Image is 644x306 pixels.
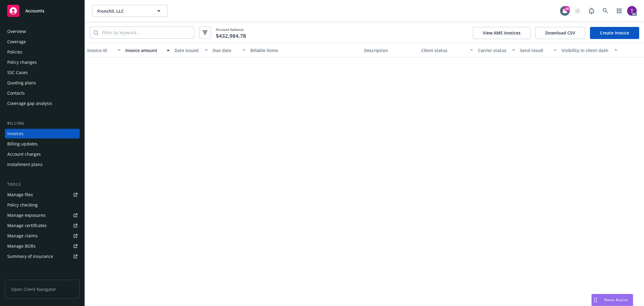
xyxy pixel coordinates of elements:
[7,190,33,200] div: Manage files
[98,27,194,38] input: Filter by keyword...
[599,5,611,17] a: Search
[591,294,633,306] button: Nova Assist
[7,231,38,241] div: Manage claims
[476,43,517,57] button: Carrier status
[5,88,80,98] a: Contacts
[175,47,201,54] div: Date issued
[5,47,80,57] a: Policies
[248,43,362,57] button: Billable items
[5,280,80,299] span: Open Client Navigator
[213,47,239,54] div: Due date
[362,43,419,57] button: Description
[421,47,467,54] div: Client status
[5,27,80,36] a: Overview
[5,210,80,220] a: Manage exposures
[172,43,210,57] button: Date issued
[419,43,476,57] button: Client status
[5,181,80,187] div: Tools
[7,200,38,210] div: Policy checking
[7,57,37,67] div: Policy changes
[5,68,80,77] a: SSC Cases
[364,47,416,54] div: Description
[520,47,550,54] div: Send result
[7,88,25,98] div: Contacts
[5,129,80,138] a: Invoices
[7,252,53,261] div: Summary of insurance
[94,30,98,35] svg: Search
[5,99,80,108] a: Coverage gap analysis
[7,47,22,57] div: Policies
[7,37,26,47] div: Coverage
[478,47,508,54] div: Carrier status
[216,32,246,40] span: $432,984.78
[92,5,168,17] button: Fronchil, LLC
[7,221,47,230] div: Manage certificates
[604,297,628,302] span: Nova Assist
[85,43,123,57] button: Invoice ID
[564,6,570,11] div: 48
[7,27,26,36] div: Overview
[25,8,44,13] span: Accounts
[7,241,36,251] div: Manage BORs
[5,78,80,88] a: Quoting plans
[572,5,584,17] a: Start snowing
[5,120,80,126] div: Billing
[517,43,559,57] button: Send result
[5,231,80,241] a: Manage claims
[5,57,80,67] a: Policy changes
[7,129,24,138] div: Invoices
[592,294,599,306] div: Drag to move
[5,149,80,159] a: Account charges
[7,139,38,149] div: Billing updates
[473,27,530,39] button: View AMS invoices
[125,47,163,54] div: Invoice amount
[7,210,46,220] div: Manage exposures
[627,6,637,16] img: photo
[5,160,80,169] a: Installment plans
[7,99,52,108] div: Coverage gap analysis
[5,2,80,19] a: Accounts
[7,160,43,169] div: Installment plans
[123,43,172,57] button: Invoice amount
[562,47,611,54] div: Visibility in client dash
[87,47,114,54] div: Invoice ID
[7,78,36,88] div: Quoting plans
[590,27,639,39] a: Create Invoice
[250,47,359,54] div: Billable items
[535,27,585,39] button: Download CSV
[5,273,80,279] div: Analytics hub
[216,27,246,38] span: Account balance
[5,221,80,230] a: Manage certificates
[559,43,620,57] button: Visibility in client dash
[5,37,80,47] a: Coverage
[5,200,80,210] a: Policy checking
[585,5,598,17] a: Report a Bug
[7,68,28,77] div: SSC Cases
[5,190,80,200] a: Manage files
[5,252,80,261] a: Summary of insurance
[613,5,625,17] a: Switch app
[5,139,80,149] a: Billing updates
[210,43,248,57] button: Due date
[5,241,80,251] a: Manage BORs
[7,149,41,159] div: Account charges
[97,8,149,14] span: Fronchil, LLC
